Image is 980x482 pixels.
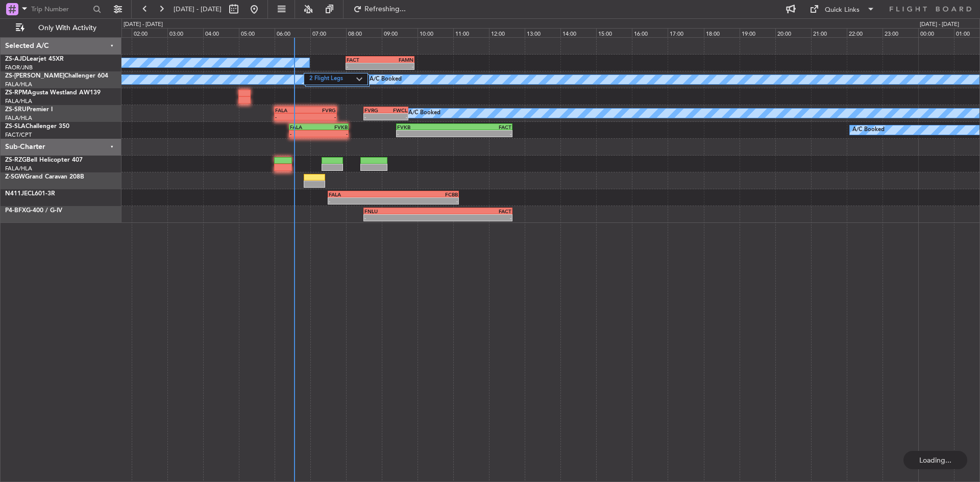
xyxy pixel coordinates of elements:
button: Only With Activity [11,20,111,36]
div: 18:00 [704,28,740,37]
div: FACT [438,208,511,214]
a: ZS-SLAChallenger 350 [5,123,69,130]
div: 21:00 [811,28,847,37]
div: 02:00 [132,28,167,37]
div: FVKB [319,124,348,130]
div: FVRG [305,107,336,113]
div: FVRG [364,107,386,113]
a: ZS-AJDLearjet 45XR [5,56,64,62]
a: ZS-RZGBell Helicopter 407 [5,157,83,163]
div: [DATE] - [DATE] [124,20,163,29]
a: FAOR/JNB [5,64,33,71]
div: - [275,114,306,120]
div: - [329,198,394,204]
div: - [305,114,336,120]
span: Refreshing... [364,6,407,13]
div: - [386,114,407,120]
div: FVKB [397,124,454,130]
span: P4-BFX [5,208,26,214]
div: A/C Booked [852,122,885,138]
div: A/C Booked [408,106,440,121]
span: ZS-RZG [5,157,27,163]
div: [DATE] - [DATE] [920,20,959,29]
div: 14:00 [560,28,596,37]
a: FALA/HLA [5,114,32,122]
div: 07:00 [310,28,346,37]
a: Z-SGWGrand Caravan 208B [5,174,84,180]
div: 04:00 [203,28,239,37]
div: - [347,63,380,69]
button: Quick Links [804,1,880,17]
a: FALA/HLA [5,165,32,172]
div: - [319,131,348,137]
span: ZS-SRU [5,107,27,113]
div: 06:00 [275,28,310,37]
a: FALA/HLA [5,97,32,105]
div: FACT [347,57,380,63]
div: - [454,131,511,137]
div: 00:00 [918,28,954,37]
span: N411JE [5,191,28,197]
div: A/C Booked [370,72,402,87]
div: 22:00 [847,28,883,37]
img: arrow-gray.svg [356,77,362,81]
div: 05:00 [239,28,275,37]
span: ZS-AJD [5,56,27,62]
div: 12:00 [489,28,525,37]
div: FALA [290,124,319,130]
div: 03:00 [167,28,203,37]
span: Only With Activity [27,24,108,32]
div: - [394,198,458,204]
div: 23:00 [883,28,918,37]
span: ZS-[PERSON_NAME] [5,73,64,79]
div: FAMN [380,57,413,63]
div: FACT [454,124,511,130]
span: Z-SGW [5,174,25,180]
span: ZS-SLA [5,123,26,130]
a: FALA/HLA [5,81,32,88]
a: ZS-SRUPremier I [5,107,53,113]
a: ZS-[PERSON_NAME]Challenger 604 [5,73,108,79]
a: ZS-RPMAgusta Westland AW139 [5,90,101,96]
label: 2 Flight Legs [309,75,356,84]
div: 16:00 [632,28,668,37]
button: Refreshing... [349,1,410,17]
div: 17:00 [668,28,703,37]
div: 10:00 [418,28,453,37]
div: 11:00 [453,28,489,37]
a: FACT/CPT [5,131,32,139]
div: FWCL [386,107,407,113]
div: - [397,131,454,137]
a: P4-BFXG-400 / G-IV [5,208,62,214]
div: 20:00 [775,28,811,37]
div: - [438,215,511,221]
div: Loading... [903,451,967,469]
div: - [290,131,319,137]
a: N411JECL601-3R [5,191,55,197]
div: 19:00 [740,28,775,37]
div: Quick Links [825,5,860,15]
div: - [364,215,438,221]
div: 08:00 [346,28,382,37]
div: - [364,114,386,120]
input: Trip Number [31,2,90,17]
div: 15:00 [596,28,632,37]
span: [DATE] - [DATE] [174,5,222,14]
div: FALA [329,191,394,197]
div: 13:00 [525,28,560,37]
span: ZS-RPM [5,90,28,96]
div: FCBB [394,191,458,197]
div: - [380,63,413,69]
div: FNLU [364,208,438,214]
div: FALA [275,107,306,113]
div: 09:00 [382,28,418,37]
